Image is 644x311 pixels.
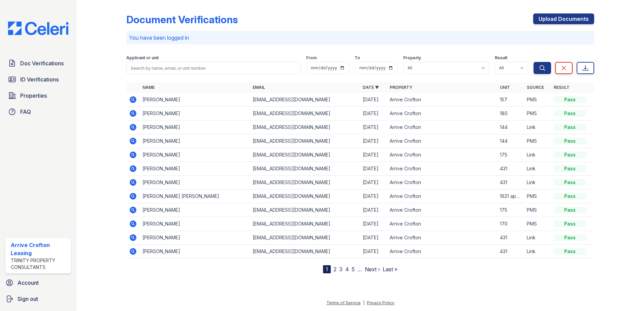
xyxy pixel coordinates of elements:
td: [DATE] [360,120,387,134]
td: [DATE] [360,107,387,120]
td: PMS [524,134,551,148]
a: 3 [339,266,343,273]
img: CE_Logo_Blue-a8612792a0a2168367f1c8372b55b34899dd931a85d93a1a3d3e32e68fde9ad4.png [3,22,74,35]
td: 1621 apart. 170 [497,189,524,203]
td: 431 [497,162,524,176]
div: Pass [554,165,586,172]
td: [PERSON_NAME] [140,176,250,189]
td: PMS [524,189,551,203]
a: Next › [365,266,380,273]
div: Document Verifications [126,13,238,26]
td: 144 [497,134,524,148]
a: 5 [352,266,355,273]
div: Pass [554,220,586,227]
td: [EMAIL_ADDRESS][DOMAIN_NAME] [250,134,360,148]
td: 180 [497,107,524,120]
div: Arrive Crofton Leasing [11,241,68,257]
div: Pass [554,248,586,255]
a: 4 [345,266,349,273]
td: [EMAIL_ADDRESS][DOMAIN_NAME] [250,120,360,134]
a: Source [527,85,544,90]
td: 175 [497,203,524,217]
td: [PERSON_NAME] [140,162,250,176]
td: PMS [524,217,551,231]
td: Arrive Crofton [387,189,497,203]
a: Date ▼ [363,85,379,90]
a: Last » [383,266,397,273]
td: [DATE] [360,148,387,162]
td: [EMAIL_ADDRESS][DOMAIN_NAME] [250,93,360,107]
a: ID Verifications [5,73,71,86]
td: Arrive Crofton [387,120,497,134]
td: [EMAIL_ADDRESS][DOMAIN_NAME] [250,189,360,203]
a: FAQ [5,105,71,118]
td: [DATE] [360,217,387,231]
a: Account [3,276,74,289]
td: Arrive Crofton [387,93,497,107]
span: ID Verifications [20,75,59,83]
td: [DATE] [360,162,387,176]
td: Arrive Crofton [387,231,497,245]
div: Pass [554,234,586,241]
a: Result [554,85,570,90]
a: Name [142,85,155,90]
td: Arrive Crofton [387,245,497,258]
a: Upload Documents [533,13,594,24]
td: [PERSON_NAME] [140,231,250,245]
div: Pass [554,193,586,200]
td: Arrive Crofton [387,217,497,231]
td: [DATE] [360,93,387,107]
td: Arrive Crofton [387,134,497,148]
td: [EMAIL_ADDRESS][DOMAIN_NAME] [250,107,360,120]
label: Property [403,55,421,61]
td: [DATE] [360,176,387,189]
td: Link [524,148,551,162]
input: Search by name, email, or unit number [126,62,301,74]
td: [PERSON_NAME] [140,107,250,120]
td: Arrive Crofton [387,176,497,189]
td: 157 [497,93,524,107]
div: 1 [323,265,331,273]
button: Sign out [3,292,74,306]
div: Pass [554,96,586,103]
td: [EMAIL_ADDRESS][DOMAIN_NAME] [250,176,360,189]
span: … [357,265,362,273]
td: [PERSON_NAME] [140,148,250,162]
span: Properties [20,92,47,100]
p: You have been logged in [129,34,591,42]
a: Doc Verifications [5,57,71,70]
a: 2 [333,266,336,273]
td: 175 [497,148,524,162]
td: Link [524,162,551,176]
a: Email [253,85,265,90]
div: | [363,300,364,305]
a: Property [390,85,412,90]
td: [PERSON_NAME] [140,93,250,107]
td: [DATE] [360,245,387,258]
td: [PERSON_NAME] [PERSON_NAME] [140,189,250,203]
td: [EMAIL_ADDRESS][DOMAIN_NAME] [250,148,360,162]
a: Privacy Policy [367,300,394,305]
td: Arrive Crofton [387,203,497,217]
td: [PERSON_NAME] [140,134,250,148]
td: [DATE] [360,134,387,148]
td: Arrive Crofton [387,107,497,120]
td: [DATE] [360,203,387,217]
td: Arrive Crofton [387,148,497,162]
td: PMS [524,203,551,217]
div: Trinity Property Consultants [11,257,68,271]
label: Applicant or unit [126,55,159,61]
td: [EMAIL_ADDRESS][DOMAIN_NAME] [250,231,360,245]
div: Pass [554,124,586,131]
td: Link [524,120,551,134]
div: Pass [554,179,586,186]
a: Terms of Service [326,300,361,305]
td: [DATE] [360,231,387,245]
td: [EMAIL_ADDRESS][DOMAIN_NAME] [250,203,360,217]
td: 144 [497,120,524,134]
td: [EMAIL_ADDRESS][DOMAIN_NAME] [250,162,360,176]
div: Pass [554,138,586,144]
td: 431 [497,245,524,258]
span: Sign out [18,295,38,303]
span: FAQ [20,108,31,116]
